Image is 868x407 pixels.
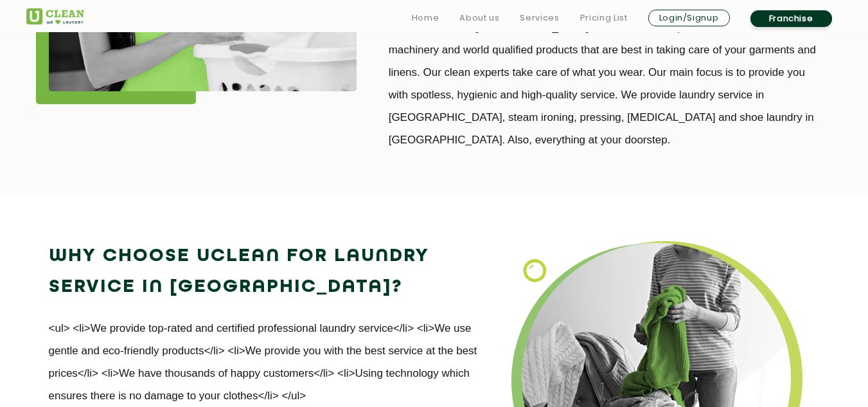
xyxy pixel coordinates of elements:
img: UClean Laundry and Dry Cleaning [26,8,84,24]
a: Home [412,10,439,26]
a: About us [459,10,499,26]
p: <ul> <li>We provide top-rated and certified professional laundry service</li> <li>We use gentle a... [49,317,480,407]
a: Services [520,10,559,26]
a: Franchise [750,10,832,27]
a: Login/Signup [648,10,730,26]
h2: Why choose UClean for laundry service in [GEOGRAPHIC_DATA]? [49,241,480,303]
a: Pricing List [580,10,628,26]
